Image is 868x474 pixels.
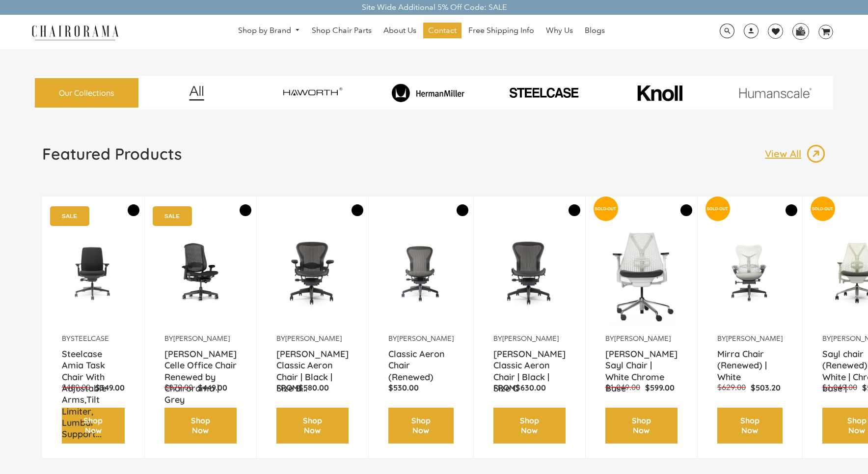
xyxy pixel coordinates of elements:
span: Blogs [585,26,605,36]
text: SOLD-OUT [595,206,616,211]
img: Classic Aeron Chair (Renewed) - chairorama [388,211,454,334]
text: SALE [164,213,180,219]
a: Herman Miller Sayl Chair | White Chrome Base - chairorama Herman Miller Sayl Chair | White Chrome... [605,211,678,334]
a: Mirra Chair (Renewed) | White [717,348,783,373]
p: by [493,334,566,343]
img: Herman Miller Sayl Chair | White Chrome Base - chairorama [605,211,678,334]
a: Mirra Chair (Renewed) | White - chairorama Mirra Chair (Renewed) | White - chairorama [717,211,783,334]
a: Why Us [541,23,578,38]
button: Add to Wishlist [352,204,363,216]
img: image_8_173eb7e0-7579-41b4-bc8e-4ba0b8ba93e8.png [372,84,484,102]
a: Steelcase Amia Task Chair With Adjustable Arms,Tilt Limiter, Lumbar Support... [62,348,125,373]
a: [PERSON_NAME] Classic Aeron Chair | Black | Size B... [276,348,349,373]
a: [PERSON_NAME] [502,334,559,343]
span: $580.00 [298,383,329,392]
span: $1,049.00 [822,383,857,392]
button: Add to Wishlist [569,204,580,216]
p: by [388,334,454,343]
img: image_10_1.png [615,84,704,102]
p: View All [765,147,806,160]
span: $349.00 [95,383,125,392]
p: by [605,334,678,343]
text: SOLD-OUT [812,206,833,211]
span: $629.00 [717,383,746,392]
a: Free Shipping Info [463,23,539,38]
a: Shop Now [276,408,349,444]
p: by [164,334,237,343]
a: [PERSON_NAME] Sayl Chair | White Chrome Base [605,348,678,373]
span: $1,049.00 [605,383,640,392]
img: image_7_14f0750b-d084-457f-979a-a1ab9f6582c4.png [256,80,368,106]
a: Herman Miller Celle Office Chair Renewed by Chairorama | Grey - chairorama Herman Miller Celle Of... [164,211,237,334]
text: SOLD-OUT [706,206,728,211]
nav: DesktopNavigation [166,23,677,41]
a: Classic Aeron Chair (Renewed) - chairorama Classic Aeron Chair (Renewed) - chairorama [388,211,454,334]
a: View All [765,144,826,164]
a: [PERSON_NAME] [173,334,230,343]
p: by [62,334,125,343]
a: Shop Now [388,408,454,444]
span: $530.00 [388,383,419,392]
a: Blogs [580,23,610,38]
h1: Featured Products [42,144,182,164]
span: $449.00 [198,383,227,392]
button: Add to Wishlist [786,204,797,216]
span: $503.20 [751,383,781,392]
a: Herman Miller Classic Aeron Chair | Black | Size B (Renewed) - chairorama Herman Miller Classic A... [276,211,349,334]
span: $599.00 [645,383,675,392]
img: image_12.png [169,85,224,101]
button: Add to Wishlist [457,204,468,216]
button: Add to Wishlist [128,204,139,216]
img: PHOTO-2024-07-09-00-53-10-removebg-preview.png [488,86,600,99]
a: [PERSON_NAME] Celle Office Chair Renewed by Chairorama | Grey [164,348,237,373]
span: $630.00 [515,383,546,392]
a: Shop by Brand [233,23,305,38]
a: [PERSON_NAME] [285,334,342,343]
img: Mirra Chair (Renewed) | White - chairorama [717,211,783,334]
img: Herman Miller Classic Aeron Chair | Black | Size B (Renewed) - chairorama [276,211,349,334]
img: WhatsApp_Image_2024-07-12_at_16.23.01.webp [793,24,808,38]
a: Contact [423,23,461,38]
p: From [276,383,349,393]
a: Shop Now [62,408,125,444]
img: Herman Miller Classic Aeron Chair | Black | Size C - chairorama [493,211,566,334]
a: Shop Now [164,408,237,444]
a: Shop Now [605,408,678,444]
a: Herman Miller Classic Aeron Chair | Black | Size C - chairorama Herman Miller Classic Aeron Chair... [493,211,566,334]
span: Shop Chair Parts [312,26,372,36]
p: by [276,334,349,343]
a: [PERSON_NAME] Classic Aeron Chair | Black | Size C [493,348,566,373]
p: by [717,334,783,343]
span: Why Us [546,26,573,36]
a: Amia Chair by chairorama.com Renewed Amia Chair chairorama.com [62,211,125,334]
a: [PERSON_NAME] [614,334,671,343]
a: [PERSON_NAME] [726,334,783,343]
span: $879.00 [164,383,193,392]
a: Featured Products [42,144,182,171]
a: About Us [379,23,421,38]
span: $489.00 [62,383,90,392]
img: image_11.png [719,87,831,98]
a: Steelcase [71,334,109,343]
button: Add to Wishlist [680,204,692,216]
a: Shop Chair Parts [307,23,377,38]
text: SALE [62,213,77,219]
img: image_13.png [806,144,826,164]
p: From [493,383,566,393]
a: [PERSON_NAME] [397,334,454,343]
a: Our Collections [35,78,138,108]
span: Contact [428,26,457,36]
button: Add to Wishlist [240,204,251,216]
img: Amia Chair by chairorama.com [62,211,125,334]
span: Free Shipping Info [468,26,534,36]
a: Shop Now [493,408,566,444]
img: Herman Miller Celle Office Chair Renewed by Chairorama | Grey - chairorama [164,211,237,334]
a: Shop Now [717,408,783,444]
a: Classic Aeron Chair (Renewed) [388,348,454,373]
span: About Us [383,26,416,36]
img: chairorama [26,24,124,41]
